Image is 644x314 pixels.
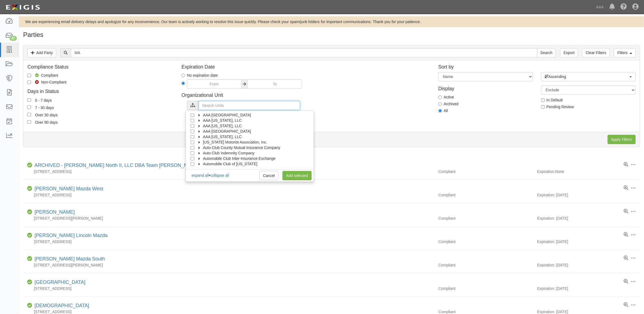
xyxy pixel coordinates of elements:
div: Magic City [32,279,85,286]
div: Compliant [434,239,537,244]
a: [PERSON_NAME] Mazda South [34,256,105,262]
a: expand all [191,173,209,178]
span: Automobile Club of [US_STATE] [203,162,257,166]
i: Compliant [27,280,32,284]
div: [STREET_ADDRESS][PERSON_NAME] [23,262,434,268]
span: AAA [GEOGRAPHIC_DATA] [203,129,251,133]
div: We are experiencing email delivery delays and apologize for any inconvenience. Our team is active... [19,19,644,24]
label: Non-Compliant [27,79,66,85]
i: Compliant [27,234,32,237]
a: View results summary [624,302,628,308]
span: AAA [US_STATE], LLC [203,135,242,139]
a: View results summary [624,162,628,167]
a: Export [560,48,578,57]
i: Help Center - Complianz [620,4,627,10]
a: [DEMOGRAPHIC_DATA] [34,303,89,308]
a: ARCHIVED - [PERSON_NAME] North II, LLC DBA Team [PERSON_NAME] Mazda [34,163,215,168]
a: Clear Filters [582,48,610,57]
input: Active [438,95,442,99]
h4: Days in Status [27,89,173,94]
img: logo-5460c22ac91f19d4615b14bd174203de0afe785f0fc80cf4dbbc73dc1793850b.png [4,2,42,12]
div: Expiration: [DATE] [537,286,640,291]
span: [US_STATE] Motorist Association, Inc. [203,140,267,144]
h1: Parties [23,31,640,38]
input: Over 30 days [27,113,31,116]
button: Ascending [541,72,636,81]
label: Compliant [27,73,58,78]
input: 0 - 7 days [27,98,31,102]
a: View results summary [624,185,628,191]
input: Pending Review [541,105,545,109]
input: In Default [541,98,545,102]
input: To [247,79,302,89]
i: Compliant [27,304,32,307]
input: Archived [438,102,442,106]
span: Automobile Club Inter-Insurance Exchange [203,156,275,161]
input: Search Units [199,101,300,110]
input: Compliant [27,74,31,77]
div: Expiration: [537,169,640,174]
h4: Expiration Date [181,64,430,70]
input: Non-Compliant [27,80,31,84]
div: 0 - 7 days [35,97,52,103]
input: Search [537,48,556,57]
div: [STREET_ADDRESS] [23,286,434,291]
a: Add selected [282,171,312,180]
input: Over 90 days [27,120,31,124]
input: From [187,79,241,89]
div: [STREET_ADDRESS] [23,239,434,244]
label: All [438,108,448,113]
a: [PERSON_NAME] Lincoln Mazda [34,233,108,238]
div: Compliant [434,216,537,221]
div: Compliant [434,286,537,291]
span: Auto Club Indemnity Company [203,151,255,155]
a: AAA [593,2,607,13]
a: View results summary [624,279,628,284]
a: Add Party [27,48,56,57]
a: View results summary [624,256,628,261]
label: In Default [541,97,563,103]
a: View results summary [624,209,628,214]
div: Over 30 days [35,112,58,118]
div: Expiration: [DATE] [537,239,640,244]
i: None [555,169,564,174]
div: Expiration: [DATE] [537,216,640,221]
span: Ascending [545,74,629,79]
div: John Bommarito Mazda [32,209,75,216]
span: AAA [US_STATE], LLC [203,118,242,123]
i: Compliant [27,257,32,261]
input: Search [71,48,537,57]
h4: Display [438,84,533,92]
div: Gillman North II, LLC DBA Team Gillman Mazda [32,162,215,169]
label: Pending Review [541,104,574,110]
a: collapse all [210,173,229,178]
a: Filters [614,48,636,57]
div: Compliant [434,192,537,198]
h4: Organizational Unit [181,93,430,98]
div: [STREET_ADDRESS] [23,169,434,174]
input: Apply Filters [608,135,636,144]
div: 7 - 30 days [35,104,54,110]
h4: Compliance Status [27,64,173,70]
a: View results summary [624,232,628,238]
div: Compliant [434,169,537,174]
label: No expiration date [181,73,218,78]
div: Smail Ford Lincoln Mazda [32,232,108,239]
input: All [438,109,442,113]
div: [STREET_ADDRESS][PERSON_NAME] [23,216,434,221]
div: Star Mazda [32,302,89,309]
a: [GEOGRAPHIC_DATA] [34,279,85,285]
i: Compliant [27,163,32,167]
div: Bommarito Mazda West [32,185,103,192]
i: Compliant [27,210,32,214]
div: Expiration: [DATE] [537,262,640,268]
h4: Sort by [438,64,636,70]
a: Cancel [259,171,278,180]
div: Expiration: [DATE] [537,192,640,198]
div: 47 [10,36,17,41]
div: • [191,173,229,178]
input: 7 - 30 days [27,105,31,109]
span: Auto Club County Mutual Insurance Company [203,145,280,150]
div: Over 90 days [35,119,58,125]
span: AAA [US_STATE], LLC [203,124,242,128]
